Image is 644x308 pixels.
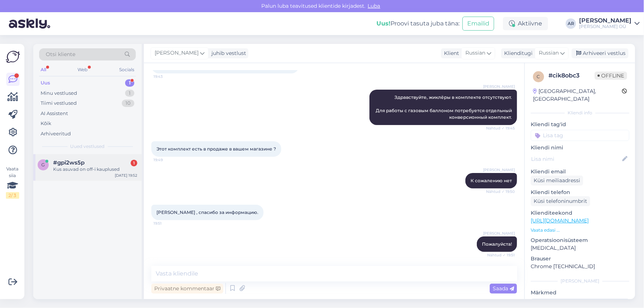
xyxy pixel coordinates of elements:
[39,65,48,75] div: All
[465,49,485,57] span: Russian
[595,72,627,80] span: Offline
[41,79,50,87] div: Uus
[376,20,390,27] b: Uus!
[531,155,621,163] input: Lisa nimi
[486,125,515,131] span: Nähtud ✓ 19:45
[501,49,533,57] div: Klienditugi
[531,176,583,186] div: Küsi meiliaadressi
[566,18,576,29] div: AR
[531,263,629,270] p: Chrome [TECHNICAL_ID]
[531,110,629,116] div: Kliendi info
[115,173,137,178] div: [DATE] 19:52
[6,166,19,199] div: Vaata siia
[471,178,512,183] span: К сожалению нет
[70,143,105,150] span: Uued vestlused
[154,74,181,79] span: 19:43
[376,19,459,28] div: Proovi tasuta juba täna:
[41,110,68,117] div: AI Assistent
[483,84,515,89] span: [PERSON_NAME]
[125,79,134,87] div: 1
[76,65,89,75] div: Web
[209,49,246,57] div: juhib vestlust
[483,167,515,173] span: [PERSON_NAME]
[531,217,589,224] a: [URL][DOMAIN_NAME]
[487,252,515,258] span: Nähtud ✓ 19:51
[156,210,258,215] span: [PERSON_NAME] , спасибо за информацию.
[483,231,515,236] span: [PERSON_NAME]
[579,18,640,30] a: [PERSON_NAME][PERSON_NAME] OÜ
[482,241,512,247] span: Пожалуйста!
[151,284,223,294] div: Privaatne kommentaar
[579,18,631,24] div: [PERSON_NAME]
[531,196,590,206] div: Küsi telefoninumbrit
[131,160,137,166] div: 1
[41,130,71,138] div: Arhiveeritud
[154,157,181,163] span: 19:49
[125,90,134,97] div: 1
[531,255,629,263] p: Brauser
[503,17,548,30] div: Aktiivne
[531,121,629,128] p: Kliendi tag'id
[531,236,629,244] p: Operatsioonisüsteem
[531,244,629,252] p: [MEDICAL_DATA]
[531,209,629,217] p: Klienditeekond
[46,51,75,58] span: Otsi kliente
[531,289,629,297] p: Märkmed
[539,49,559,57] span: Russian
[122,100,134,107] div: 10
[156,146,276,152] span: Этот комплект есть в продаже в вашем магазине ?
[537,74,540,79] span: c
[118,65,136,75] div: Socials
[155,49,199,57] span: [PERSON_NAME]
[6,192,19,199] div: 2 / 3
[53,166,137,173] div: Kus asuvad on off-i kauplused
[548,71,595,80] div: # cik8obc3
[441,49,459,57] div: Klient
[41,100,77,107] div: Tiimi vestlused
[6,50,20,64] img: Askly Logo
[531,168,629,176] p: Kliendi email
[41,120,51,127] div: Kõik
[531,130,629,141] input: Lisa tag
[462,17,494,31] button: Emailid
[154,221,181,226] span: 19:51
[531,278,629,284] div: [PERSON_NAME]
[579,24,631,30] div: [PERSON_NAME] OÜ
[41,90,77,97] div: Minu vestlused
[531,227,629,233] p: Vaata edasi ...
[376,94,513,120] span: Здравствуйте, жиклёры в комплекте отсутствуют. Для работы с газовым баллоном потребуется отдельны...
[366,3,383,9] span: Luba
[42,162,45,167] span: g
[531,144,629,152] p: Kliendi nimi
[572,48,628,58] div: Arhiveeri vestlus
[533,87,622,103] div: [GEOGRAPHIC_DATA], [GEOGRAPHIC_DATA]
[486,189,515,194] span: Nähtud ✓ 19:50
[493,285,514,292] span: Saada
[531,188,629,196] p: Kliendi telefon
[53,159,85,166] span: #gpi2ws5p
